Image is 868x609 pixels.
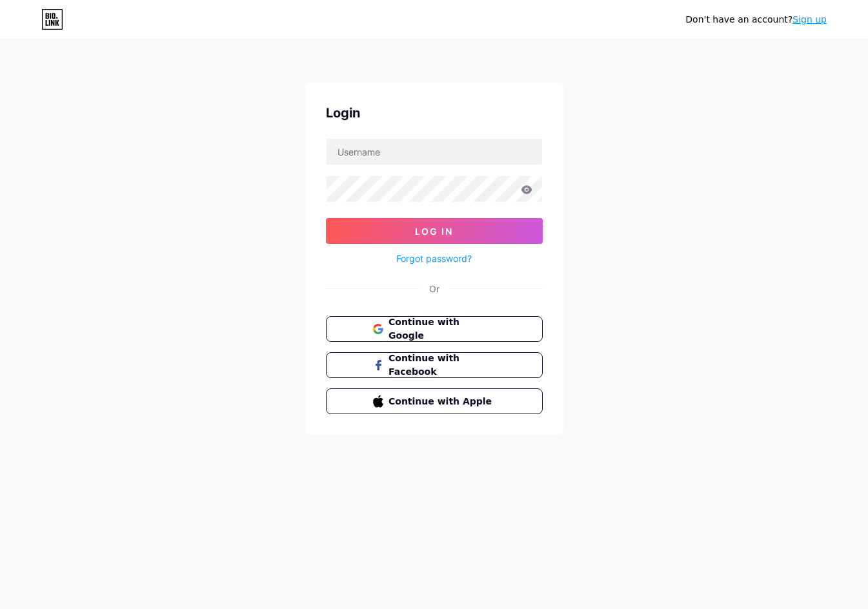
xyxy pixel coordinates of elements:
div: Or [429,282,439,295]
span: Continue with Apple [389,395,495,408]
button: Continue with Apple [326,388,543,414]
input: Username [327,139,542,165]
a: Sign up [792,14,827,25]
button: Continue with Facebook [326,352,543,378]
span: Continue with Google [389,315,495,343]
button: Log In [326,218,543,244]
span: Log In [415,226,453,237]
a: Forgot password? [396,252,472,265]
div: Don't have an account? [685,13,827,26]
button: Continue with Google [326,316,543,342]
span: Continue with Facebook [389,352,495,379]
div: Login [326,103,543,123]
